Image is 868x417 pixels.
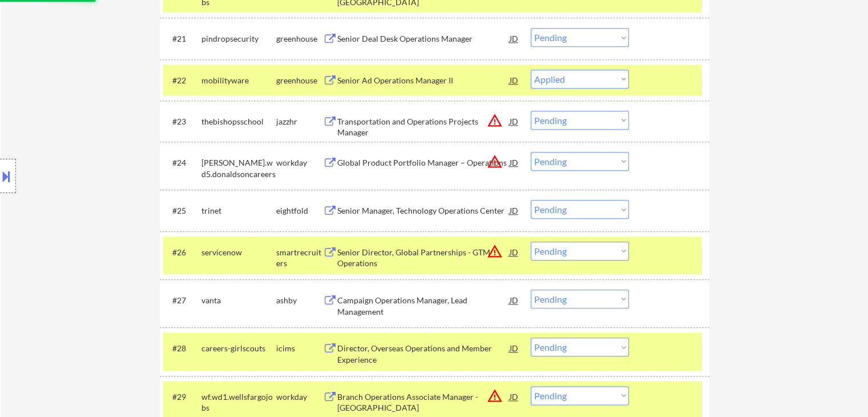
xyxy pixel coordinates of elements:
[487,388,503,404] button: warning_amber
[337,247,510,269] div: Senior Director, Global Partnerships - GTM Operations
[337,343,510,365] div: Director, Overseas Operations and Member Experience
[508,70,520,90] div: JD
[276,33,323,45] div: greenhouse
[508,111,520,131] div: JD
[337,116,510,138] div: Transportation and Operations Projects Manager
[487,243,503,259] button: warning_amber
[276,343,323,354] div: icims
[337,391,510,414] div: Branch Operations Associate Manager - [GEOGRAPHIC_DATA]
[201,157,276,179] div: [PERSON_NAME].wd5.donaldsoncareers
[508,200,520,220] div: JD
[337,295,510,317] div: Campaign Operations Manager, Lead Management
[172,33,192,45] div: #21
[172,391,192,403] div: #29
[201,391,276,414] div: wf.wd1.wellsfargojobs
[201,33,276,45] div: pindropsecurity
[487,154,503,170] button: warning_amber
[201,343,276,354] div: careers-girlscouts
[201,205,276,216] div: trinet
[276,157,323,169] div: workday
[487,113,503,129] button: warning_amber
[276,295,323,306] div: ashby
[508,338,520,358] div: JD
[508,242,520,262] div: JD
[276,247,323,269] div: smartrecruiters
[276,205,323,216] div: eightfold
[337,33,510,45] div: Senior Deal Desk Operations Manager
[337,157,510,169] div: Global Product Portfolio Manager – Operations
[276,116,323,127] div: jazzhr
[172,295,192,306] div: #27
[172,343,192,354] div: #28
[508,386,520,407] div: JD
[337,75,510,86] div: Senior Ad Operations Manager II
[201,116,276,127] div: thebishopsschool
[508,28,520,49] div: JD
[201,295,276,306] div: vanta
[201,75,276,86] div: mobilityware
[508,152,520,173] div: JD
[508,290,520,310] div: JD
[276,75,323,86] div: greenhouse
[201,247,276,258] div: servicenow
[276,391,323,403] div: workday
[337,205,510,216] div: Senior Manager, Technology Operations Center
